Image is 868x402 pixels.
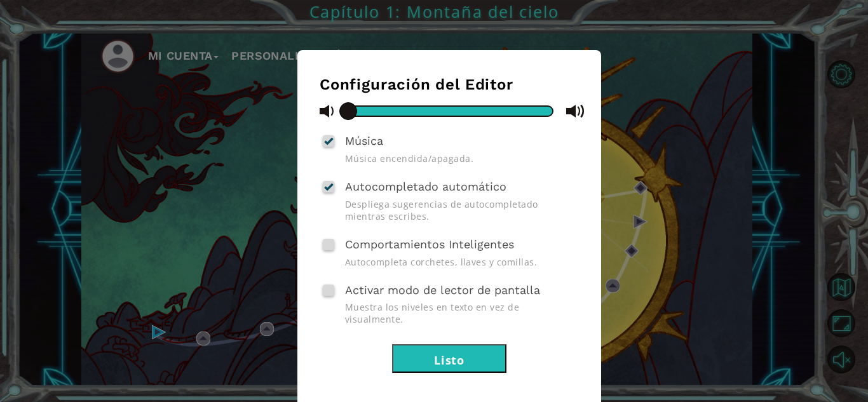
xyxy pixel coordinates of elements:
span: Autocompleta corchetes, llaves y comillas. [345,256,579,268]
span: Música [345,134,383,147]
span: Activar modo de lector de pantalla [345,283,540,297]
span: Autocompletado automático [345,180,506,193]
h3: Configuración del Editor [320,76,579,93]
span: Muestra los niveles en texto en vez de visualmente. [345,301,579,325]
span: Despliega sugerencias de autocompletado mientras escribes. [345,198,579,222]
button: Listo [392,344,506,373]
span: Comportamientos Inteligentes [345,238,514,251]
span: Música encendida/apagada. [345,152,579,164]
